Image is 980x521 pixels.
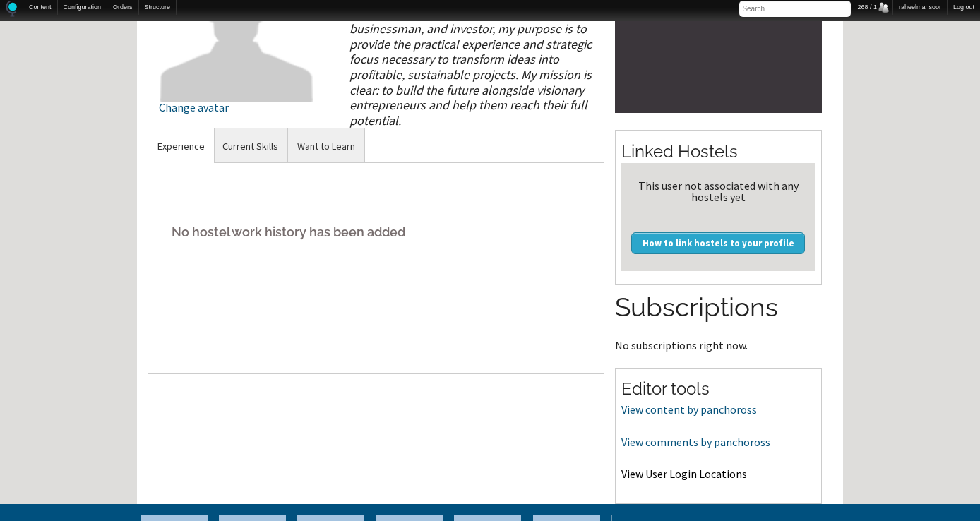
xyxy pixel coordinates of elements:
[621,377,815,401] h2: Editor tools
[159,210,593,253] h5: No hostel work history has been added
[621,402,757,417] a: View content by panchoross
[213,128,287,163] a: Current Skills
[621,467,747,481] a: View User Login Locations
[148,128,214,163] a: Experience
[739,1,851,17] input: Search
[159,15,315,113] a: Change avatar
[621,435,770,449] a: View comments by panchoross
[6,1,17,17] img: Home
[621,140,815,164] h2: Linked Hostels
[631,232,805,253] a: How to link hostels to your profile
[627,180,810,203] div: This user not associated with any hostels yet
[615,289,822,350] section: No subscriptions right now.
[288,128,364,163] a: Want to Learn
[615,289,822,326] h2: Subscriptions
[159,102,315,113] div: Change avatar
